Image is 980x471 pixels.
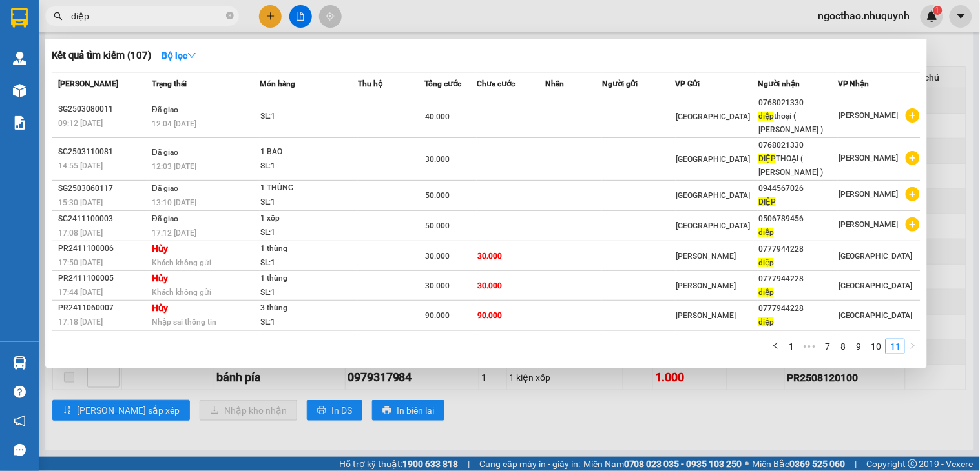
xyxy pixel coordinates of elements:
[152,198,196,207] span: 13:10 [DATE]
[835,339,851,354] li: 8
[839,154,899,163] span: [PERSON_NAME]
[14,415,26,427] span: notification
[676,252,736,261] span: [PERSON_NAME]
[758,228,774,237] span: diệp
[906,187,920,201] span: plus-circle
[260,272,357,286] div: 1 thùng
[851,339,866,354] li: 9
[758,152,837,179] div: THOẠI ( [PERSON_NAME] )
[36,5,158,30] strong: NHƯ QUỲNH
[151,45,207,66] button: Bộ lọcdown
[768,339,784,354] li: Previous Page
[58,182,148,195] div: SG2503060117
[260,195,357,210] div: SL: 1
[152,228,196,237] span: 17:12 [DATE]
[425,112,450,121] span: 40.000
[758,243,837,256] div: 0777944228
[758,317,774,326] span: diệp
[152,288,211,297] span: Khách không gửi
[676,311,736,320] span: [PERSON_NAME]
[260,316,357,330] div: SL: 1
[425,252,450,261] span: 30.000
[886,339,904,354] a: 11
[13,356,26,370] img: warehouse-icon
[676,155,751,164] span: [GEOGRAPHIC_DATA]
[58,198,103,207] span: 15:30 [DATE]
[152,273,168,283] strong: Hủy
[58,212,148,226] div: SG2411100003
[799,339,820,354] li: Previous 5 Pages
[152,258,211,267] span: Khách không gửi
[52,49,151,63] h3: Kết quả tìm kiếm ( 107 )
[758,79,800,88] span: Người nhận
[839,111,899,120] span: [PERSON_NAME]
[5,46,189,78] p: VP [GEOGRAPHIC_DATA]:
[425,155,450,164] span: 30.000
[851,339,866,354] a: 9
[836,339,850,354] a: 8
[58,79,118,88] span: [PERSON_NAME]
[909,342,917,350] span: right
[152,79,187,88] span: Trạng thái
[676,221,751,230] span: [GEOGRAPHIC_DATA]
[676,191,751,200] span: [GEOGRAPHIC_DATA]
[758,258,774,267] span: diệp
[152,105,178,114] span: Đã giao
[260,286,357,300] div: SL: 1
[152,214,178,223] span: Đã giao
[152,243,168,254] strong: Hủy
[758,272,837,286] div: 0777944228
[758,182,837,195] div: 0944567026
[906,217,920,232] span: plus-circle
[866,339,886,354] li: 10
[784,339,798,354] a: 1
[58,161,103,170] span: 14:55 [DATE]
[424,79,461,88] span: Tổng cước
[260,301,357,316] div: 3 thùng
[838,79,870,88] span: VP Nhận
[58,145,148,159] div: SG2503110081
[58,258,103,267] span: 17:50 [DATE]
[152,119,196,128] span: 12:04 [DATE]
[758,139,837,152] div: 0768021330
[260,79,295,88] span: Món hàng
[13,84,26,97] img: warehouse-icon
[226,10,234,23] span: close-circle
[477,79,515,88] span: Chưa cước
[425,311,450,320] span: 90.000
[545,79,564,88] span: Nhãn
[58,242,148,256] div: PR2411100006
[906,108,920,123] span: plus-circle
[839,190,899,199] span: [PERSON_NAME]
[260,181,357,195] div: 1 THÙNG
[13,116,26,130] img: solution-icon
[58,228,103,237] span: 17:08 [DATE]
[602,79,638,88] span: Người gửi
[820,339,835,354] li: 7
[152,184,178,193] span: Đã giao
[477,281,502,290] span: 30.000
[58,103,148,116] div: SG2503080011
[758,212,837,226] div: 0506789456
[758,302,837,316] div: 0777944228
[5,80,85,92] span: [PERSON_NAME]:
[11,8,28,28] img: logo-vxr
[839,281,913,290] span: [GEOGRAPHIC_DATA]
[71,9,224,23] input: Tìm tên, số ĐT hoặc mã đơn
[152,317,216,326] span: Nhập sai thông tin
[58,272,148,285] div: PR2411100005
[58,119,103,128] span: 09:12 [DATE]
[768,339,784,354] button: left
[905,339,921,354] li: Next Page
[477,252,502,261] span: 30.000
[260,145,357,159] div: 1 BAO
[839,220,899,229] span: [PERSON_NAME]
[425,221,450,230] span: 50.000
[152,303,168,313] strong: Hủy
[358,79,382,88] span: Thu hộ
[676,281,736,290] span: [PERSON_NAME]
[54,12,63,21] span: search
[676,79,700,88] span: VP Gửi
[152,162,196,171] span: 12:03 [DATE]
[676,112,751,121] span: [GEOGRAPHIC_DATA]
